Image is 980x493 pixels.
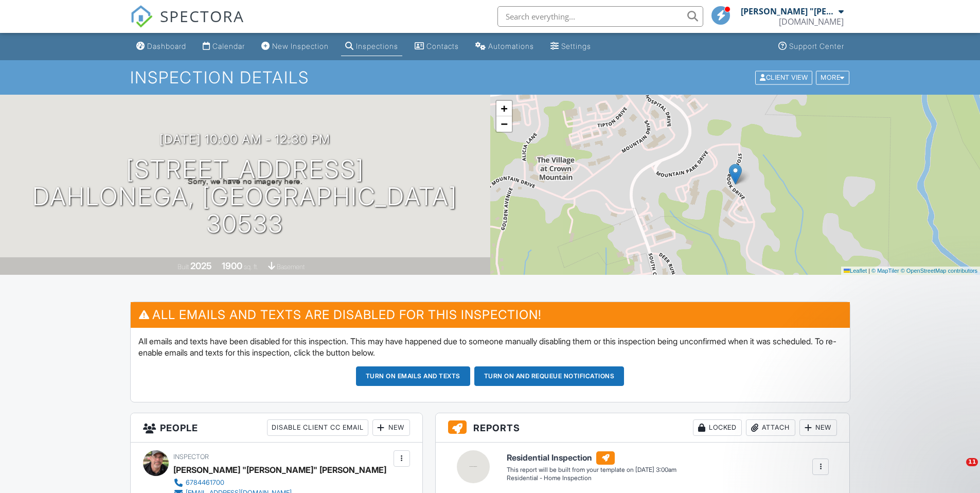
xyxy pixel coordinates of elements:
h3: All emails and texts are disabled for this inspection! [131,302,850,327]
span: Built [177,263,189,271]
a: Support Center [774,37,848,56]
a: Zoom out [496,116,512,132]
div: [PERSON_NAME] "[PERSON_NAME]" [PERSON_NAME] [173,462,386,478]
div: Client View [755,71,812,84]
img: The Best Home Inspection Software - Spectora [130,5,153,28]
a: SPECTORA [130,14,244,36]
a: © MapTiler [871,268,899,274]
a: Automations (Basic) [471,37,538,56]
div: Residential - Home Inspection [507,474,676,483]
a: Zoom in [496,101,512,116]
div: GeorgiaHomePros.com [779,16,844,27]
a: Dashboard [132,37,190,56]
div: New [372,419,410,436]
div: Locked [693,419,742,436]
div: [PERSON_NAME] "[PERSON_NAME]" [PERSON_NAME] [741,6,836,16]
span: sq. ft. [244,263,258,271]
div: 1900 [222,260,242,271]
h3: Reports [436,413,850,443]
div: Automations [488,42,534,50]
span: Inspector [173,453,209,461]
a: Client View [754,73,815,81]
div: Calendar [212,42,245,50]
span: SPECTORA [160,5,244,27]
div: Attach [746,419,795,436]
h3: People [131,413,422,443]
h1: [STREET_ADDRESS] Dahlonega, [GEOGRAPHIC_DATA] 30533 [16,156,474,237]
a: © OpenStreetMap contributors [901,268,977,274]
div: 2025 [190,260,212,271]
button: Turn on and Requeue Notifications [474,366,625,386]
span: + [501,102,507,115]
img: Marker [729,164,742,185]
a: New Inspection [257,37,333,56]
iframe: Intercom live chat [945,458,970,483]
div: Disable Client CC Email [267,419,368,436]
div: Dashboard [147,42,186,50]
div: New Inspection [272,42,329,50]
h3: [DATE] 10:00 am - 12:30 pm [159,132,330,146]
span: basement [277,263,305,271]
div: Support Center [789,42,844,50]
span: | [868,268,870,274]
a: Settings [546,37,595,56]
div: Contacts [426,42,459,50]
div: 6784461700 [186,479,224,487]
h1: Inspection Details [130,68,850,86]
a: Leaflet [844,268,867,274]
div: More [816,71,849,84]
div: This report will be built from your template on [DATE] 3:00am [507,466,676,474]
button: Turn on emails and texts [356,366,470,386]
a: Calendar [199,37,249,56]
span: − [501,117,507,130]
input: Search everything... [497,6,703,27]
a: 6784461700 [173,478,378,488]
span: 11 [966,458,978,466]
a: Inspections [341,37,402,56]
p: All emails and texts have been disabled for this inspection. This may have happened due to someon... [138,336,842,359]
a: Contacts [411,37,463,56]
h6: Residential Inspection [507,451,676,465]
div: Inspections [356,42,398,50]
div: Settings [561,42,591,50]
